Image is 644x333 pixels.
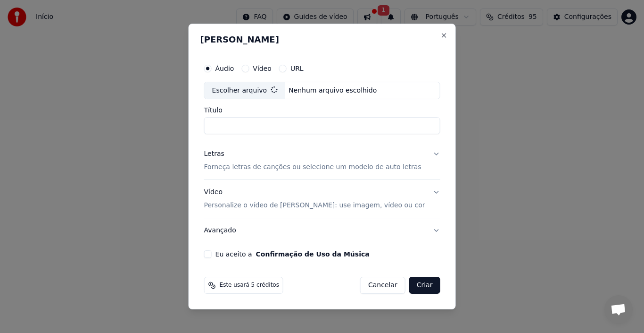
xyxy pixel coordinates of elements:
[204,163,421,172] p: Forneça letras de canções ou selecione um modelo de auto letras
[200,35,444,44] h2: [PERSON_NAME]
[204,201,425,210] p: Personalize o vídeo de [PERSON_NAME]: use imagem, vídeo ou cor
[204,218,440,243] button: Avançado
[204,150,224,159] div: Letras
[215,65,234,72] label: Áudio
[204,142,440,180] button: LetrasForneça letras de canções ou selecione um modelo de auto letras
[360,277,405,294] button: Cancelar
[290,65,304,72] label: URL
[256,251,370,257] button: Eu aceito a
[204,107,440,114] label: Título
[205,82,285,99] div: Escolher arquivo
[215,251,370,257] label: Eu aceito a
[409,277,440,294] button: Criar
[220,282,279,289] span: Este usará 5 créditos
[253,65,272,72] label: Vídeo
[204,180,440,218] button: VídeoPersonalize o vídeo de [PERSON_NAME]: use imagem, vídeo ou cor
[285,86,380,95] div: Nenhum arquivo escolhido
[204,188,425,211] div: Vídeo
